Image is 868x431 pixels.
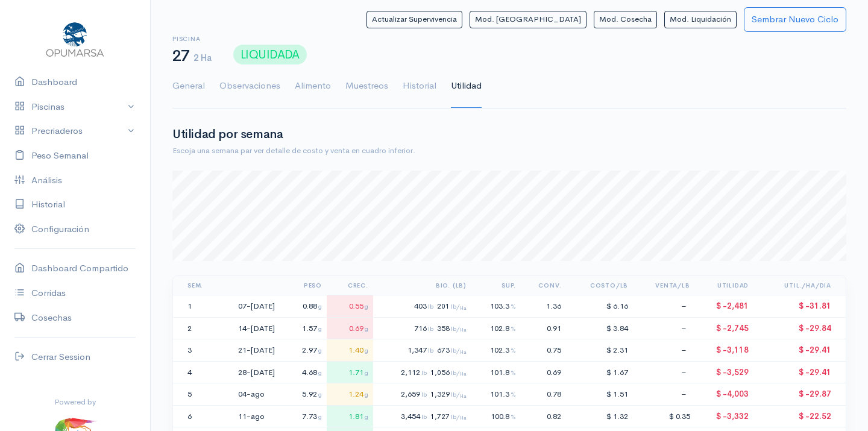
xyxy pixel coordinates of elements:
[373,317,471,339] td: 716
[633,276,694,295] th: Venta/Lb
[753,339,846,362] td: $ -29.41
[327,405,373,427] td: 1.81
[233,45,307,64] span: LIQUIDADA
[471,276,521,295] th: Sup.
[460,415,467,421] sub: Ha
[365,346,368,354] span: g
[233,339,280,362] td: 21-[DATE]
[345,64,388,108] a: Muestreos
[566,339,633,362] td: $ 2.31
[471,405,521,427] td: 100.8
[187,411,192,421] span: 6
[744,7,846,32] button: Sembrar Nuevo Ciclo
[521,383,566,406] td: 0.78
[451,303,467,310] span: lb/
[460,371,467,377] sub: Ha
[471,339,521,362] td: 102.3
[327,317,373,339] td: 0.69
[172,128,846,141] h2: Utilidad por semana
[695,405,754,427] td: $ -3,332
[430,368,467,377] span: 1,056
[172,64,205,108] a: General
[451,391,467,398] span: lb/
[233,295,280,318] td: 07-[DATE]
[521,317,566,339] td: 0.91
[280,276,327,295] th: Peso
[681,323,690,333] span: –
[318,346,322,354] span: g
[187,367,192,377] span: 4
[521,276,566,295] th: Conv.
[173,276,224,295] th: Sem.
[403,64,436,108] a: Historial
[451,347,467,354] span: lb/
[280,339,327,362] td: 2.97
[318,324,322,333] span: g
[460,327,467,333] sub: Ha
[521,405,566,427] td: 0.82
[421,390,427,398] span: lb
[373,339,471,362] td: 1,347
[451,413,467,421] span: lb/
[511,302,516,310] span: %
[695,383,754,406] td: $ -4,003
[318,302,322,310] span: g
[753,276,846,295] th: Util./Ha/Dia
[566,295,633,318] td: $ 6.16
[470,11,587,28] button: Mod. [GEOGRAPHIC_DATA]
[695,339,754,362] td: $ -3,118
[753,295,846,318] td: $ -31.81
[172,36,212,42] h6: Piscina
[43,19,107,58] img: Opumarsa
[566,317,633,339] td: $ 3.84
[187,323,192,333] span: 2
[695,361,754,383] td: $ -3,529
[669,411,690,421] span: $ 0.35
[681,367,690,377] span: –
[437,301,467,311] span: 201
[695,276,754,295] th: Utilidad
[366,11,462,28] button: Actualizar Supervivencia
[327,361,373,383] td: 1.71
[471,383,521,406] td: 101.3
[373,295,471,318] td: 403
[451,369,467,377] span: lb/
[187,389,192,399] span: 5
[681,345,690,355] span: –
[753,383,846,406] td: $ -29.87
[695,317,754,339] td: $ -2,745
[566,383,633,406] td: $ 1.51
[681,389,690,399] span: –
[566,361,633,383] td: $ 1.67
[280,383,327,406] td: 5.92
[233,383,280,406] td: 04-ago
[193,52,212,63] span: 2 Ha
[365,412,368,421] span: g
[421,368,427,377] span: lb
[327,295,373,318] td: 0.55
[430,412,467,421] span: 1,727
[566,276,633,295] th: Costo/Lb
[753,361,846,383] td: $ -29.41
[280,295,327,318] td: 0.88
[437,324,467,333] span: 358
[681,301,690,311] span: –
[430,389,467,399] span: 1,329
[460,350,467,355] sub: Ha
[460,306,467,311] sub: Ha
[365,324,368,333] span: g
[233,361,280,383] td: 28-[DATE]
[365,302,368,310] span: g
[280,405,327,427] td: 7.73
[521,361,566,383] td: 0.69
[521,295,566,318] td: 1.36
[365,368,368,377] span: g
[421,412,427,421] span: lb
[187,301,192,311] span: 1
[753,405,846,427] td: $ -22.52
[318,412,322,421] span: g
[373,276,471,295] th: Bio. (Lb)
[172,48,212,65] h1: 27
[460,394,467,399] sub: Ha
[295,64,331,108] a: Alimento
